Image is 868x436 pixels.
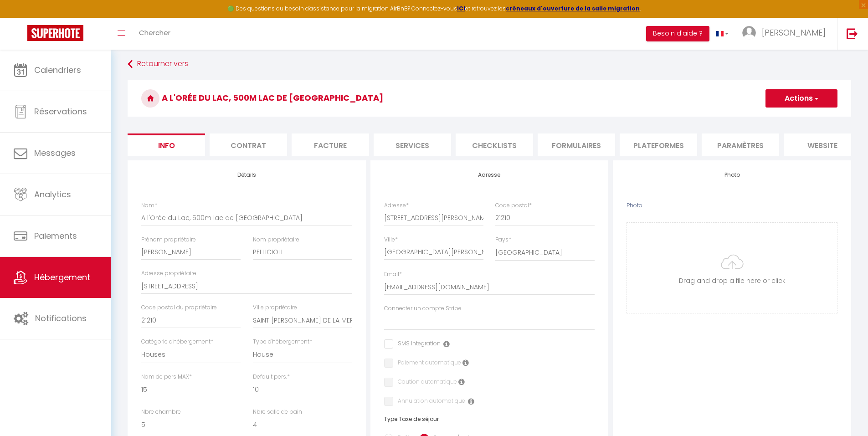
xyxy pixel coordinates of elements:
[384,236,398,244] label: Ville
[384,201,409,210] label: Adresse
[34,64,81,76] span: Calendriers
[141,201,157,210] label: Nom
[141,373,192,381] label: Nom de pers MAX
[253,236,299,244] label: Nom propriétaire
[384,270,402,279] label: Email
[141,408,181,416] label: Nbre chambre
[34,106,87,117] span: Réservations
[253,408,302,416] label: Nbre salle de bain
[506,5,640,12] a: créneaux d'ouverture de la salle migration
[128,80,851,117] h3: A l'Orée du Lac, 500m lac de [GEOGRAPHIC_DATA]
[384,172,595,178] h4: Adresse
[128,56,851,72] a: Retourner vers
[141,236,196,244] label: Prénom propriétaire
[27,25,83,41] img: Super Booking
[742,26,756,40] img: ...
[393,359,461,369] label: Paiement automatique
[765,89,837,108] button: Actions
[646,26,709,41] button: Besoin d'aide ?
[253,338,312,346] label: Type d'hébergement
[128,133,205,156] li: Info
[702,133,779,156] li: Paramètres
[847,28,858,39] img: logout
[735,18,837,50] a: ... [PERSON_NAME]
[620,133,697,156] li: Plateformes
[253,373,290,381] label: Default pers.
[34,272,90,283] span: Hébergement
[292,133,369,156] li: Facture
[495,201,532,210] label: Code postal
[538,133,615,156] li: Formulaires
[141,172,352,178] h4: Détails
[141,269,196,278] label: Adresse propriétaire
[35,313,87,324] span: Notifications
[7,4,35,31] button: Ouvrir le widget de chat LiveChat
[141,338,213,346] label: Catégorie d'hébergement
[139,28,170,37] span: Chercher
[627,172,837,178] h4: Photo
[210,133,287,156] li: Contrat
[495,236,511,244] label: Pays
[253,303,297,312] label: Ville propriétaire
[34,230,77,241] span: Paiements
[374,133,451,156] li: Services
[34,189,71,200] span: Analytics
[393,378,457,388] label: Caution automatique
[456,133,533,156] li: Checklists
[627,201,642,210] label: Photo
[34,147,76,159] span: Messages
[384,416,595,422] h6: Type Taxe de séjour
[384,304,462,313] label: Connecter un compte Stripe
[457,5,465,12] a: ICI
[141,303,217,312] label: Code postal du propriétaire
[132,18,177,50] a: Chercher
[784,133,861,156] li: website
[762,27,826,38] span: [PERSON_NAME]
